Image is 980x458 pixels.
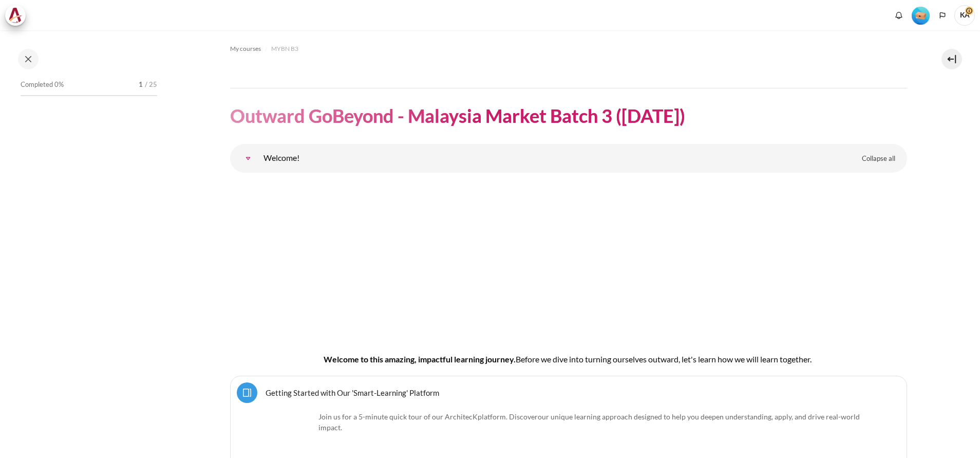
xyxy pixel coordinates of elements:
[145,80,157,90] span: / 25
[318,412,860,432] span: .
[139,80,143,90] span: 1
[954,5,975,26] a: User menu
[271,44,298,53] span: MYBN B3
[238,148,258,169] a: Welcome!
[230,43,261,55] a: My courses
[230,41,907,57] nav: Navigation bar
[21,80,64,90] span: Completed 0%
[912,7,930,25] img: Level #1
[21,78,157,106] a: Completed 0% 1 / 25
[266,388,439,397] a: Getting Started with Our 'Smart-Learning' Platform
[891,8,907,23] div: Show notification window with no new notifications
[271,43,298,55] a: MYBN B3
[908,6,934,25] a: Level #1
[230,104,685,128] h1: Outward GoBeyond - Malaysia Market Batch 3 ([DATE])
[318,412,860,432] span: our unique learning approach designed to help you deepen understanding, apply, and drive real-wor...
[521,354,812,364] span: efore we dive into turning ourselves outward, let's learn how we will learn together.
[263,353,874,365] h4: Welcome to this amazing, impactful learning journey.
[935,8,950,23] button: Languages
[862,154,895,164] span: Collapse all
[8,8,23,23] img: Architeck
[263,411,874,433] p: Join us for a 5-minute quick tour of our ArchitecK platform. Discover
[854,150,903,168] a: Collapse all
[954,5,975,26] span: KA
[230,44,261,53] span: My courses
[912,6,930,25] div: Level #1
[516,354,521,364] span: B
[5,5,31,26] a: Architeck Architeck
